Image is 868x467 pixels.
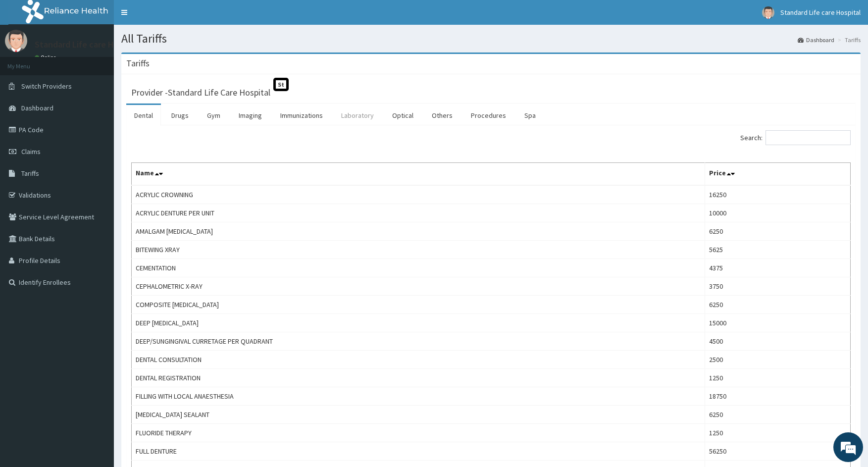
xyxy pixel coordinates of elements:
a: Online [35,54,58,61]
img: d_794563401_company_1708531726252_794563401 [18,50,40,74]
td: 6250 [705,406,850,424]
td: 10000 [705,204,850,222]
span: We're online! [57,125,137,225]
a: Gym [199,105,228,126]
td: 4375 [705,259,850,277]
td: 5625 [705,241,850,259]
td: 3750 [705,277,850,296]
td: FLUORIDE THERAPY [132,424,705,442]
td: AMALGAM [MEDICAL_DATA] [132,222,705,241]
div: Minimize live chat window [162,5,186,29]
td: FILLING WITH LOCAL ANAESTHESIA [132,387,705,406]
a: Drugs [163,105,197,126]
th: Price [705,163,850,186]
td: 15000 [705,314,850,332]
td: COMPOSITE [MEDICAL_DATA] [132,296,705,314]
td: 16250 [705,185,850,204]
td: 56250 [705,442,850,461]
a: Dashboard [798,36,834,44]
label: Search: [740,130,851,145]
td: 2500 [705,351,850,369]
td: DEEP [MEDICAL_DATA] [132,314,705,332]
td: ACRYLIC DENTURE PER UNIT [132,204,705,222]
a: Imaging [231,105,270,126]
img: User Image [762,6,774,19]
td: 18750 [705,387,850,406]
td: FULL DENTURE [132,442,705,461]
a: Procedures [463,105,514,126]
td: DENTAL CONSULTATION [132,351,705,369]
span: Claims [21,147,41,156]
div: Chat with us now [51,55,166,68]
td: 1250 [705,424,850,442]
td: ACRYLIC CROWNING [132,185,705,204]
h3: Provider - Standard Life Care Hospital [131,88,270,97]
a: Others [424,105,460,126]
li: Tariffs [835,36,861,44]
h1: All Tariffs [121,32,861,45]
textarea: Type your message and hit 'Enter' [5,270,189,305]
th: Name [132,163,705,186]
td: 1250 [705,369,850,387]
a: Laboratory [333,105,382,126]
td: DENTAL REGISTRATION [132,369,705,387]
a: Optical [384,105,421,126]
td: CEMENTATION [132,259,705,277]
td: 6250 [705,296,850,314]
span: Switch Providers [21,82,72,91]
p: Standard Life care Hospital [35,40,141,49]
td: 6250 [705,222,850,241]
a: Immunizations [272,105,331,126]
td: CEPHALOMETRIC X-RAY [132,277,705,296]
a: Spa [516,105,544,126]
td: BITEWING XRAY [132,241,705,259]
span: Tariffs [21,169,39,178]
td: DEEP/SUNGINGIVAL CURRETAGE PER QUADRANT [132,332,705,351]
h3: Tariffs [126,59,150,68]
span: St [273,78,289,91]
img: User Image [5,30,27,52]
td: [MEDICAL_DATA] SEALANT [132,406,705,424]
a: Dental [126,105,161,126]
td: 4500 [705,332,850,351]
span: Dashboard [21,104,53,112]
input: Search: [766,130,851,145]
span: Standard Life care Hospital [780,8,861,17]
